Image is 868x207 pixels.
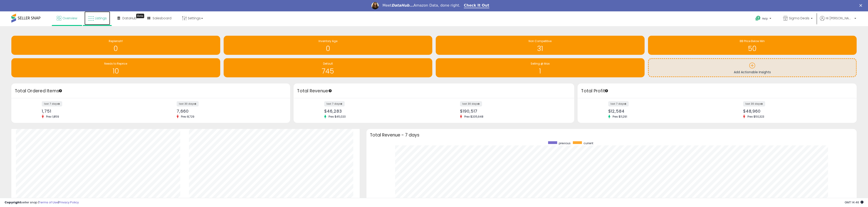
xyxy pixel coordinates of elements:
span: Sigma Deals [789,16,809,20]
span: DataHub [122,16,137,20]
label: last 30 days [177,101,199,106]
h3: Total Revenue [297,88,571,94]
h3: Total Ordered Items [15,88,287,94]
h1: 50 [650,45,855,52]
a: Default 745 [224,58,433,77]
div: 1,751 [42,109,147,114]
span: Add Actionable Insights [734,70,771,74]
div: $12,584 [608,109,714,114]
div: $46,283 [324,109,430,114]
a: Salesboard [144,11,175,25]
span: BB Price Below Min [740,39,765,43]
a: Help [752,12,776,26]
h1: 1 [438,67,642,75]
div: Close [859,4,864,7]
label: last 7 days [608,101,629,106]
span: 2025-09-10 14:46 GMT [845,200,863,204]
label: last 7 days [42,101,62,106]
a: Privacy Policy [59,200,79,204]
span: current [584,141,593,145]
span: Prev: $11,291 [610,115,629,119]
i: Get Help [755,15,761,21]
div: Tooltip anchor [58,89,62,93]
h1: 0 [226,45,430,52]
a: Listings [84,11,110,25]
h3: Total Revenue - 7 days [370,133,853,137]
a: Sigma Deals [780,11,816,26]
span: previous [559,141,571,145]
a: Overview [53,11,81,25]
span: Overview [62,16,77,20]
strong: Copyright [5,200,21,204]
a: Hi [PERSON_NAME] [820,16,856,26]
span: Replenish! [109,39,123,43]
div: $48,960 [743,109,849,114]
a: Non Competitive 31 [436,36,645,55]
div: Tooltip anchor [136,14,144,18]
span: Prev: $50,323 [745,115,767,119]
span: Help [762,17,768,20]
label: last 30 days [743,101,765,106]
span: Prev: 1,859 [44,115,61,119]
span: Salesboard [153,16,171,20]
a: Add Actionable Insights [649,59,856,76]
a: BB Price Below Min 50 [648,36,857,55]
h3: Total Profit [581,88,853,94]
div: Tooltip anchor [328,89,332,93]
div: Meet Amazon Data, done right. [382,3,460,8]
span: Needs to Reprice [104,62,127,66]
label: last 30 days [460,101,482,106]
a: Needs to Reprice 10 [11,58,220,77]
div: Tooltip anchor [604,89,608,93]
a: DataHub [114,11,140,25]
span: Listings [95,16,107,20]
a: Selling @ Max 1 [436,58,645,77]
h1: 0 [14,45,218,52]
label: last 7 days [324,101,345,106]
span: Hi [PERSON_NAME] [826,16,853,20]
a: Inventory Age 0 [224,36,433,55]
h1: 10 [14,67,218,75]
a: Settings [179,11,206,25]
span: Prev: $45,020 [326,115,348,119]
span: Prev: $205,648 [462,115,486,119]
img: Profile image for Georgie [371,2,379,9]
h1: 745 [226,67,430,75]
span: Non Competitive [529,39,551,43]
i: DataHub... [391,3,413,8]
div: 7,660 [177,109,282,114]
div: seller snap | | [5,200,79,205]
span: Prev: 8,729 [179,115,197,119]
span: Inventory Age [319,39,337,43]
a: Check It Out [464,3,489,8]
div: $190,517 [460,109,566,114]
h1: 31 [438,45,642,52]
a: Replenish! 0 [11,36,220,55]
span: Selling @ Max [531,62,550,66]
span: Default [323,62,333,66]
a: Terms of Use [39,200,58,204]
